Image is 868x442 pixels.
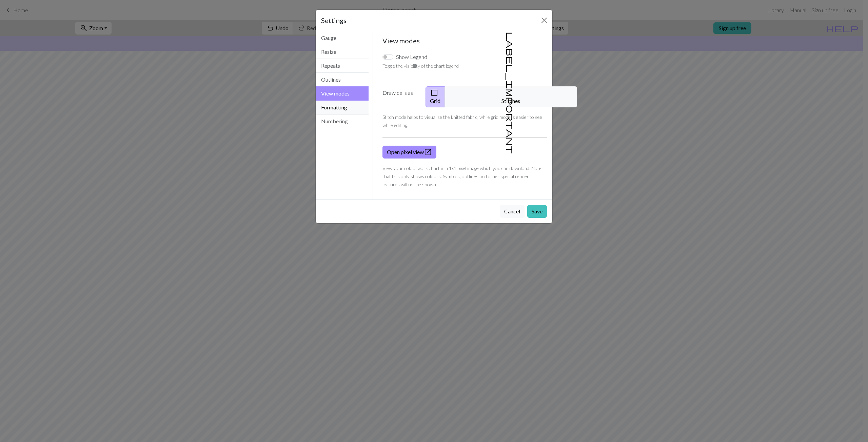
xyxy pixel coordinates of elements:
[382,165,541,187] small: View your colourwork chart in a 1x1 pixel image which you can download. Note that this only shows...
[396,53,427,61] label: Show Legend
[424,147,432,157] span: open_in_new
[316,59,369,73] button: Repeats
[316,73,369,87] button: Outlines
[500,205,525,218] button: Cancel
[539,15,550,26] button: Close
[316,114,369,128] button: Numbering
[382,114,542,128] small: Stitch mode helps to visualise the knitted fabric, while grid mode is easier to see while editing.
[382,146,436,159] a: Open pixel view
[426,86,445,107] button: Grid
[506,32,515,154] span: label_important
[316,101,369,114] button: Formatting
[378,86,421,107] label: Draw cells as
[316,86,369,101] button: View modes
[430,88,438,98] span: check_box_outline_blank
[321,15,347,25] h5: Settings
[316,45,369,59] button: Resize
[382,63,459,69] small: Toggle the visibility of the chart legend
[316,31,369,45] button: Gauge
[527,205,547,218] button: Save
[445,86,577,107] button: Stitches
[382,37,547,45] h5: View modes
